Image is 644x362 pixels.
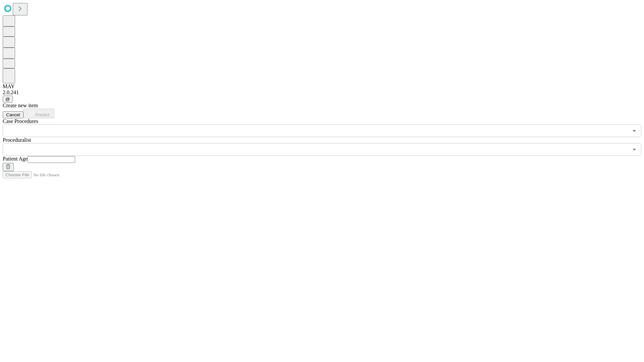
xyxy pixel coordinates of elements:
[6,112,20,117] span: Cancel
[3,137,31,143] span: Proceduralist
[630,126,639,135] button: Open
[5,97,10,102] span: @
[3,111,23,118] button: Cancel
[3,103,38,108] span: Create new item
[3,83,641,89] div: MAY
[3,118,38,124] span: Scheduled Procedure
[630,145,639,154] button: Open
[3,156,28,162] span: Patient Age
[35,112,49,117] span: Predict
[3,96,13,103] button: @
[3,89,641,96] div: 2.0.241
[23,109,54,118] button: Predict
